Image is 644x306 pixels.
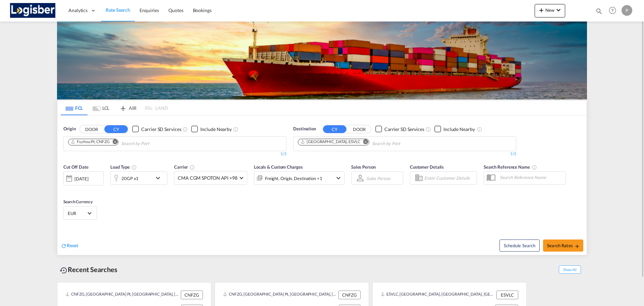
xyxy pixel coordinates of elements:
[499,239,540,252] button: Note: By default Schedule search will only considerorigin ports, destination ports and cut off da...
[88,100,114,115] md-tab-item: LCL
[426,127,431,132] md-icon: Unchecked: Search for CY (Container Yard) services for all selected carriers.Checked : Search for...
[131,165,137,170] md-icon: icon-information-outline
[191,126,232,133] md-checkbox: Checkbox No Ink
[375,126,424,133] md-checkbox: Checkbox No Ink
[543,239,583,252] button: Search Ratesicon-arrow-right
[293,151,516,157] div: 1/3
[178,175,237,181] span: CMA CGM SPOTON API +98
[119,104,127,109] md-icon: icon-airplane
[63,185,68,194] md-datepicker: Select
[338,291,361,299] div: CNFZG
[168,7,183,13] span: Quotes
[61,243,67,249] md-icon: icon-refresh
[347,125,371,133] button: DOOR
[300,139,362,145] div: Press delete to remove this chip.
[110,171,167,185] div: 20GP x1icon-chevron-down
[108,139,118,146] button: Remove
[293,126,316,132] span: Destination
[141,126,181,133] div: Carrier SD Services
[547,243,579,248] span: Search Rates
[121,138,185,149] input: Chips input.
[554,6,562,14] md-icon: icon-chevron-down
[67,243,78,248] span: Reset
[443,126,475,133] div: Include Nearby
[61,100,88,115] md-tab-item: FCL
[193,7,212,13] span: Bookings
[67,208,93,218] md-select: Select Currency: € EUREuro
[265,174,322,183] div: Freight Origin Destination Factory Stuffing
[484,164,537,170] span: Search Reference Name
[622,5,632,16] div: P
[477,127,482,132] md-icon: Unchecked: Ignores neighbouring ports when fetching rates.Checked : Includes neighbouring ports w...
[63,151,286,157] div: 1/3
[223,291,337,299] div: CNFZG, Fuzhou Pt, China, Greater China & Far East Asia, Asia Pacific
[297,137,438,149] md-chips-wrap: Chips container. Use arrow keys to select chips.
[63,126,75,132] span: Origin
[80,125,103,133] button: DOOR
[63,199,93,204] span: Search Currency
[57,21,587,99] img: LCL+%26+FCL+BACKGROUND.png
[595,7,603,15] md-icon: icon-magnify
[140,7,159,13] span: Enquiries
[104,125,128,133] button: CY
[372,138,436,149] input: Chips input.
[384,126,424,133] div: Carrier SD Services
[61,242,78,250] div: icon-refreshReset
[532,165,537,170] md-icon: Your search will be saved by the below given name
[575,244,579,249] md-icon: icon-arrow-right
[254,164,303,170] span: Locals & Custom Charges
[351,164,376,170] span: Sales Person
[68,210,87,216] span: EUR
[300,139,360,145] div: Valencia, ESVLC
[607,5,618,16] span: Help
[67,137,187,149] md-chips-wrap: Chips container. Use arrow keys to select chips.
[68,7,88,14] span: Analytics
[57,116,587,255] div: OriginDOOR CY Checkbox No InkUnchecked: Search for CY (Container Yard) services for all selected ...
[410,164,444,170] span: Customer Details
[60,266,68,274] md-icon: icon-backup-restore
[181,291,203,299] div: CNFZG
[496,291,518,299] div: ESVLC
[114,100,141,115] md-tab-item: AIR
[154,174,165,182] md-icon: icon-chevron-down
[57,262,120,277] div: Recent Searches
[233,127,238,132] md-icon: Unchecked: Ignores neighbouring ports when fetching rates.Checked : Includes neighbouring ports w...
[61,100,168,115] md-pagination-wrapper: Use the left and right arrow keys to navigate between tabs
[595,7,603,17] div: icon-magnify
[559,265,581,274] span: Show All
[63,171,104,185] div: [DATE]
[254,171,344,185] div: Freight Origin Destination Factory Stuffingicon-chevron-down
[110,164,137,170] span: Load Type
[70,139,109,145] div: Fuzhou Pt, CNFZG
[132,126,181,133] md-checkbox: Checkbox No Ink
[424,173,475,183] input: Enter Customer Details
[607,5,622,17] div: Help
[70,139,111,145] div: Press delete to remove this chip.
[174,164,195,170] span: Carrier
[74,176,88,182] div: [DATE]
[190,165,195,170] md-icon: The selected Trucker/Carrierwill be displayed in the rate results If the rates are from another f...
[334,174,342,182] md-icon: icon-chevron-down
[381,291,495,299] div: ESVLC, Valencia, Spain, Southern Europe, Europe
[535,4,565,17] button: icon-plus 400-fgNewicon-chevron-down
[121,174,139,183] div: 20GP x1
[496,172,566,182] input: Search Reference Name
[537,7,562,13] span: New
[10,3,55,18] img: d7a75e507efd11eebffa5922d020a472.png
[106,7,130,13] span: Rate Search
[366,173,391,183] md-select: Sales Person
[537,6,545,14] md-icon: icon-plus 400-fg
[182,127,188,132] md-icon: Unchecked: Search for CY (Container Yard) services for all selected carriers.Checked : Search for...
[63,164,89,170] span: Cut Off Date
[65,291,179,299] div: CNFZG, Fuzhou Pt, China, Greater China & Far East Asia, Asia Pacific
[359,139,369,146] button: Remove
[323,125,346,133] button: CY
[434,126,475,133] md-checkbox: Checkbox No Ink
[200,126,232,133] div: Include Nearby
